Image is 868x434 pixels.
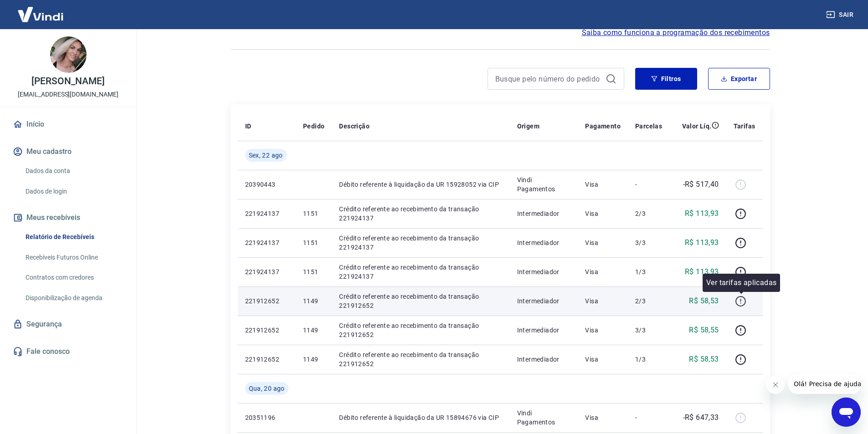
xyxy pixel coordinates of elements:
[22,162,125,180] a: Dados da conta
[585,296,621,306] p: Visa
[245,122,252,131] p: ID
[585,355,621,364] p: Visa
[682,122,712,131] p: Valor Líq.
[245,326,288,335] p: 221912652
[635,326,662,335] p: 3/3
[11,0,70,28] img: Vindi
[708,68,770,90] button: Exportar
[245,413,288,422] p: 20351196
[245,267,288,276] p: 221924137
[635,180,662,189] p: -
[585,209,621,218] p: Visa
[303,296,324,306] p: 1149
[517,408,571,427] p: Vindi Pagamentos
[495,72,602,86] input: Busque pelo número do pedido
[685,266,719,277] p: R$ 113,93
[339,263,502,281] p: Crédito referente ao recebimento da transação 221924137
[22,228,125,246] a: Relatório de Recebíveis
[339,413,502,422] p: Débito referente à liquidação da UR 15894676 via CIP
[683,412,719,423] p: -R$ 647,33
[339,122,370,131] p: Descrição
[245,238,288,247] p: 221924137
[517,209,571,218] p: Intermediador
[22,268,125,287] a: Contratos com credores
[303,267,324,276] p: 1151
[22,248,125,267] a: Recebíveis Futuros Online
[22,182,125,201] a: Dados de login
[685,237,719,248] p: R$ 113,93
[517,326,571,335] p: Intermediador
[685,208,719,219] p: R$ 113,93
[303,209,324,218] p: 1151
[50,36,87,73] img: f532d324-3b4e-406a-befb-920335ff8314.jpeg
[339,350,502,368] p: Crédito referente ao recebimento da transação 221912652
[635,238,662,247] p: 3/3
[689,296,719,306] p: R$ 58,53
[11,142,125,162] button: Meu cadastro
[303,355,324,364] p: 1149
[245,355,288,364] p: 221912652
[517,238,571,247] p: Intermediador
[339,321,502,339] p: Crédito referente ao recebimento da transação 221912652
[585,238,621,247] p: Visa
[585,413,621,422] p: Visa
[635,267,662,276] p: 1/3
[689,354,719,365] p: R$ 58,53
[18,90,118,99] p: [EMAIL_ADDRESS][DOMAIN_NAME]
[245,296,288,306] p: 221912652
[31,77,104,86] p: [PERSON_NAME]
[339,292,502,310] p: Crédito referente ao recebimento da transação 221912652
[766,376,785,394] iframe: Fechar mensagem
[585,180,621,189] p: Visa
[706,277,776,288] p: Ver tarifas aplicadas
[249,384,285,393] span: Qua, 20 ago
[11,314,125,334] a: Segurança
[635,68,697,90] button: Filtros
[734,122,755,131] p: Tarifas
[517,355,571,364] p: Intermediador
[11,114,125,134] a: Início
[517,175,571,194] p: Vindi Pagamentos
[303,238,324,247] p: 1151
[5,6,77,14] span: Olá! Precisa de ajuda?
[832,398,861,427] iframe: Botão para abrir a janela de mensagens
[635,296,662,306] p: 2/3
[339,204,502,223] p: Crédito referente ao recebimento da transação 221924137
[11,208,125,228] button: Meus recebíveis
[788,374,861,394] iframe: Mensagem da empresa
[22,289,125,307] a: Disponibilização de agenda
[517,122,539,131] p: Origem
[585,326,621,335] p: Visa
[339,234,502,252] p: Crédito referente ao recebimento da transação 221924137
[517,296,571,306] p: Intermediador
[635,209,662,218] p: 2/3
[582,27,770,38] a: Saiba como funciona a programação dos recebimentos
[303,326,324,335] p: 1149
[635,413,662,422] p: -
[303,122,324,131] p: Pedido
[824,6,857,23] button: Sair
[683,179,719,190] p: -R$ 517,40
[585,267,621,276] p: Visa
[517,267,571,276] p: Intermediador
[249,151,283,160] span: Sex, 22 ago
[585,122,621,131] p: Pagamento
[245,180,288,189] p: 20390443
[635,122,662,131] p: Parcelas
[689,325,719,336] p: R$ 58,55
[11,342,125,362] a: Fale conosco
[635,355,662,364] p: 1/3
[339,180,502,189] p: Débito referente à liquidação da UR 15928052 via CIP
[245,209,288,218] p: 221924137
